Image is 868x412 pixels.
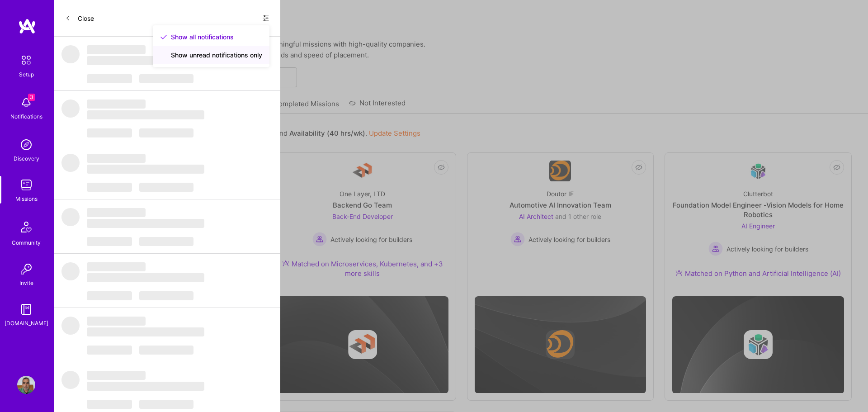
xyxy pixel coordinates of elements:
div: Setup [19,70,34,79]
img: logo [18,18,36,34]
img: guide book [17,300,35,318]
img: discovery [17,136,35,154]
div: [DOMAIN_NAME] [5,318,48,328]
div: Community [12,238,41,247]
img: User Avatar [17,376,35,394]
div: Invite [19,278,33,288]
img: teamwork [17,176,35,194]
a: User Avatar [15,376,38,394]
img: setup [17,51,36,70]
span: Show all notifications [171,33,234,42]
div: Missions [15,194,38,204]
img: Invite [17,260,35,278]
img: Community [15,216,37,238]
div: Discovery [14,154,39,163]
span: Show unread notifications only [171,51,262,60]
